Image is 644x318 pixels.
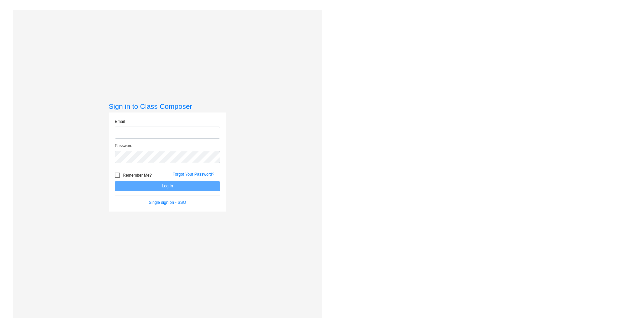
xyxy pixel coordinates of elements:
button: Log In [115,181,220,191]
a: Single sign on - SSO [149,200,186,205]
a: Forgot Your Password? [172,172,214,177]
span: Remember Me? [123,171,152,179]
label: Email [115,119,125,125]
label: Password [115,143,132,149]
h3: Sign in to Class Composer [109,102,226,110]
